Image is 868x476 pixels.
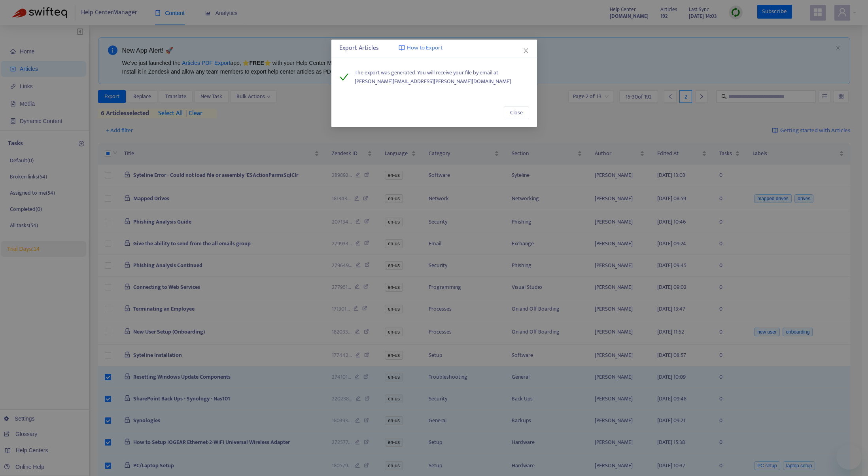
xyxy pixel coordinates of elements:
[504,106,529,119] button: Close
[523,47,529,54] span: close
[399,44,443,53] a: How to Export
[339,44,529,53] div: Export Articles
[339,72,349,82] span: check
[407,44,443,53] span: How to Export
[522,46,530,55] button: Close
[399,45,405,51] img: image-link
[355,68,529,86] span: The export was generated. You will receive your file by email at [PERSON_NAME][EMAIL_ADDRESS][PER...
[510,108,523,117] span: Close
[836,444,862,470] iframe: Button to launch messaging window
